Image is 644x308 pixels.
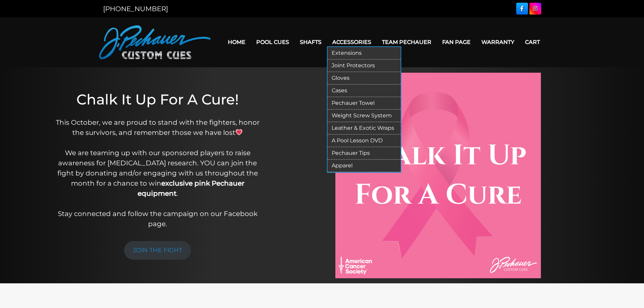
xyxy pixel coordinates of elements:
a: JOIN THE FIGHT [124,241,191,260]
a: Pechauer Towel [328,97,401,110]
a: Cart [520,33,545,51]
a: Pechauer Tips [328,147,401,160]
a: Gloves [328,72,401,85]
a: Fan Page [437,33,476,51]
a: Home [222,33,251,51]
a: Warranty [476,33,520,51]
img: Pechauer Custom Cues [99,25,211,59]
a: Accessories [327,33,377,51]
img: 💗 [236,129,242,136]
h1: Chalk It Up For A Cure! [52,91,264,108]
a: [PHONE_NUMBER] [103,5,168,13]
a: Leather & Exotic Wraps [328,122,401,135]
a: Cases [328,85,401,97]
p: This October, we are proud to stand with the fighters, honor the survivors, and remember those we... [52,117,264,229]
a: Joint Protectors [328,60,401,72]
strong: exclusive pink Pechauer equipment [138,179,244,197]
a: Team Pechauer [377,33,437,51]
a: Extensions [328,47,401,60]
a: A Pool Lesson DVD [328,135,401,147]
a: Pool Cues [251,33,294,51]
a: Shafts [294,33,327,51]
a: Apparel [328,160,401,172]
a: Weight Screw System [328,110,401,122]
